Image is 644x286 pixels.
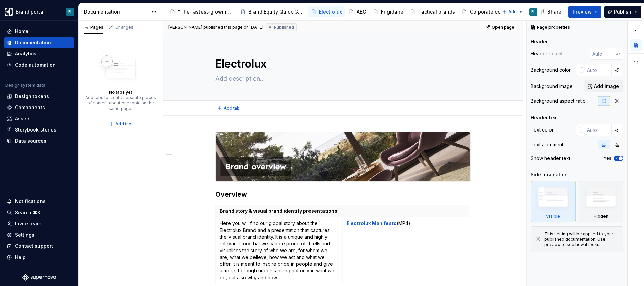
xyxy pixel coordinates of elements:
div: Contact support [15,243,53,249]
div: Electrolux [319,8,342,15]
div: Background color [531,67,571,73]
p: px [616,51,621,56]
button: Brand portalEL [1,4,77,19]
p: (MP4) [347,220,465,227]
div: Pages [84,25,103,30]
div: Code automation [15,62,56,68]
div: "The fastest-growing companies are not branding their business … they are businessing their brands” [178,8,234,15]
a: Open page [483,23,517,32]
a: Frigidaire [370,6,406,17]
div: Settings [15,232,34,238]
a: Tactical brands [407,6,458,17]
a: Data sources [4,136,74,146]
input: Auto [590,48,616,60]
div: Storybook stories [15,126,56,133]
div: Text alignment [531,141,563,148]
strong: Brand story & visual brand identity presentations [220,208,337,214]
a: Documentation [4,37,74,48]
input: Auto [584,124,612,136]
span: Add image [594,83,619,90]
button: Add image [584,80,623,92]
a: Design tokens [4,91,74,102]
h3: Overview [215,190,471,199]
div: Header [531,38,548,45]
div: Documentation [15,39,51,46]
div: Header height [531,50,563,57]
div: Invite team [15,220,41,227]
img: 5c2484ce-7ad4-4b9f-9fde-984095ef96ae.png [216,132,470,181]
div: Hidden [594,214,608,219]
span: Publish [614,8,632,15]
span: Add [508,9,517,15]
div: Components [15,104,45,111]
input: Auto [584,64,612,76]
div: Notifications [15,198,46,205]
img: 1131f18f-9b94-42a4-847a-eabb54481545.png [5,8,13,16]
span: Preview [573,8,592,15]
div: Visible [531,181,576,222]
div: Page tree [167,5,499,19]
div: Documentation [84,8,148,15]
a: Storybook stories [4,124,74,135]
div: Tactical brands [418,8,455,15]
button: Help [4,252,74,263]
a: Invite team [4,218,74,229]
div: EL [68,9,72,15]
div: Brand Equity Quick Guides [248,8,304,15]
button: Contact support [4,241,74,252]
div: Background image [531,83,573,90]
div: Design tokens [15,93,49,100]
button: Preview [568,6,601,18]
label: Yes [603,156,611,161]
div: Background aspect ratio [531,98,586,104]
button: Publish [604,6,641,18]
div: Design system data [5,82,45,88]
button: Notifications [4,196,74,207]
div: Show header text [531,155,570,162]
a: Analytics [4,48,74,59]
a: Brand Equity Quick Guides [238,6,307,17]
button: Add [500,7,525,17]
button: Share [538,6,566,18]
a: Corporate communication [459,6,528,17]
svg: Supernova Logo [22,274,56,281]
div: EL [531,9,535,15]
div: Frigidaire [381,8,403,15]
span: [PERSON_NAME] [168,25,202,30]
div: Visible [546,214,560,219]
span: Add tab [224,105,240,111]
a: "The fastest-growing companies are not branding their business … they are businessing their brands” [167,6,236,17]
a: Electrolux [308,6,345,17]
button: Add tab [215,103,243,113]
div: Hidden [579,181,624,222]
div: Brand portal [16,8,45,15]
div: This setting will be applied to your published documentation. Use preview to see how it looks. [544,231,619,247]
div: AEG [357,8,366,15]
div: Analytics [15,50,36,57]
button: Add tab [107,119,134,129]
a: AEG [346,6,369,17]
div: Home [15,28,28,35]
a: Home [4,26,74,37]
textarea: Electrolux [214,56,469,72]
a: Assets [4,113,74,124]
div: No tabs yet [109,90,132,95]
div: Help [15,254,26,261]
div: Assets [15,115,31,122]
div: Data sources [15,138,46,144]
button: Search ⌘K [4,207,74,218]
div: Header text [531,114,558,121]
span: Open page [492,25,514,30]
div: Corporate communication [470,8,526,15]
span: Share [547,8,561,15]
div: Add tabs to create separate pieces of content about one topic on the same page. [85,95,156,111]
div: Side navigation [531,171,568,178]
a: Components [4,102,74,113]
span: Published [274,25,294,30]
a: Settings [4,230,74,240]
a: Electrolux Manifesto [347,220,397,226]
span: Add tab [115,121,131,127]
div: Text color [531,126,554,133]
